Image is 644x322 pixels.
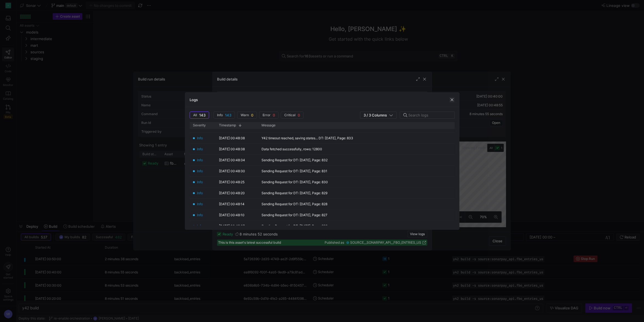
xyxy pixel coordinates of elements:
[219,146,245,152] y42-timestamp-cell-renderer: [DATE] 00:48:38
[261,147,322,151] div: Data fetched successfully, rows: 12800
[190,98,198,102] h3: Logs
[197,201,203,207] span: Info
[219,157,245,163] y42-timestamp-cell-renderer: [DATE] 00:48:34
[364,113,389,117] span: 3 / 3 Columns
[261,202,327,206] div: Sending Request for DT: [DATE], Page: 828
[219,123,236,127] span: Timestamp
[261,213,327,217] div: Sending Request for DT: [DATE], Page: 827
[251,113,253,117] span: 0
[298,113,300,117] span: 0
[273,113,275,117] span: 0
[217,113,223,117] span: Info
[261,136,353,140] div: Y42 timeout reached, saving states... DT: [DATE], Page: 833
[219,135,245,141] y42-timestamp-cell-renderer: [DATE] 00:48:38
[197,212,203,218] span: Info
[219,168,245,174] y42-timestamp-cell-renderer: [DATE] 00:48:30
[193,113,197,117] span: All
[197,146,203,152] span: Info
[219,212,244,218] y42-timestamp-cell-renderer: [DATE] 00:48:10
[219,201,244,207] y42-timestamp-cell-renderer: [DATE] 00:48:14
[263,113,271,117] span: Error
[261,123,275,127] span: Message
[281,112,303,119] button: Critical0
[219,190,245,196] y42-timestamp-cell-renderer: [DATE] 00:48:20
[261,169,327,173] div: Sending Request for DT: [DATE], Page: 831
[199,113,206,117] span: 143
[197,157,203,163] span: Info
[237,112,257,119] button: Warn0
[197,135,203,141] span: Info
[219,179,244,185] y42-timestamp-cell-renderer: [DATE] 00:48:25
[261,180,328,184] div: Sending Request for DT: [DATE], Page: 830
[259,112,279,119] button: Error0
[360,112,396,119] button: 3 / 3 Columns
[197,190,203,196] span: Info
[213,112,235,119] button: Info143
[261,158,328,162] div: Sending Request for DT: [DATE], Page: 832
[193,123,206,127] span: Severity
[261,191,327,195] div: Sending Request for DT: [DATE], Page: 829
[408,113,450,117] input: Search logs
[284,113,296,117] span: Critical
[197,168,203,174] span: Info
[190,112,209,119] button: All143
[241,113,249,117] span: Warn
[197,179,203,185] span: Info
[225,113,231,117] span: 143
